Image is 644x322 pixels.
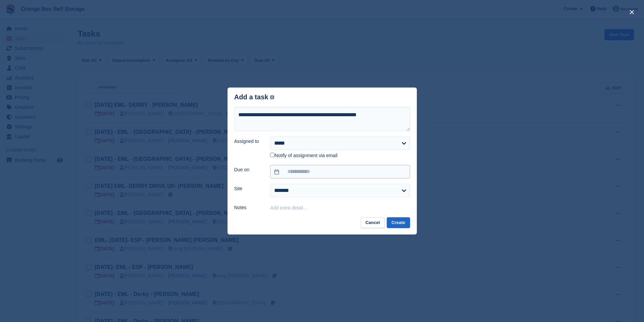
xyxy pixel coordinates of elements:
[270,95,274,99] img: icon-info-grey-7440780725fd019a000dd9b08b2336e03edf1995a4989e88bcd33f0948082b44.svg
[270,153,337,159] label: Notify of assignment via email
[361,217,385,228] button: Cancel
[270,205,308,210] button: Add extra detail…
[234,185,262,192] label: Site
[234,93,275,101] div: Add a task
[270,153,275,157] input: Notify of assignment via email
[234,138,262,145] label: Assigned to
[626,7,637,18] button: close
[387,217,410,228] button: Create
[234,204,262,211] label: Notes
[234,166,262,173] label: Due on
